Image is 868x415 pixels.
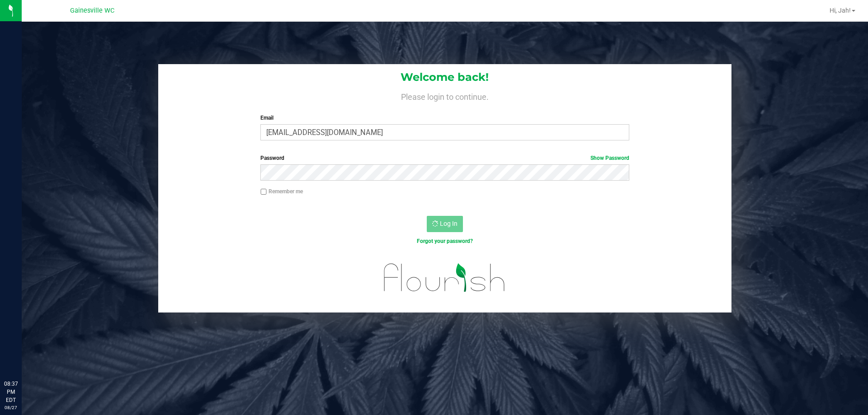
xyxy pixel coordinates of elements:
[158,90,731,101] h4: Please login to continue.
[4,404,18,411] p: 08/27
[373,255,516,301] img: flourish_logo.svg
[830,7,851,14] span: Hi, Jah!
[260,155,284,161] span: Password
[260,189,267,195] input: Remember me
[70,7,114,14] span: Gainesville WC
[4,380,18,404] p: 08:37 PM EDT
[440,220,458,227] span: Log In
[417,238,473,244] a: Forgot your password?
[427,216,463,232] button: Log In
[260,114,629,122] label: Email
[260,187,303,196] label: Remember me
[590,155,629,161] a: Show Password
[158,71,731,83] h1: Welcome back!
